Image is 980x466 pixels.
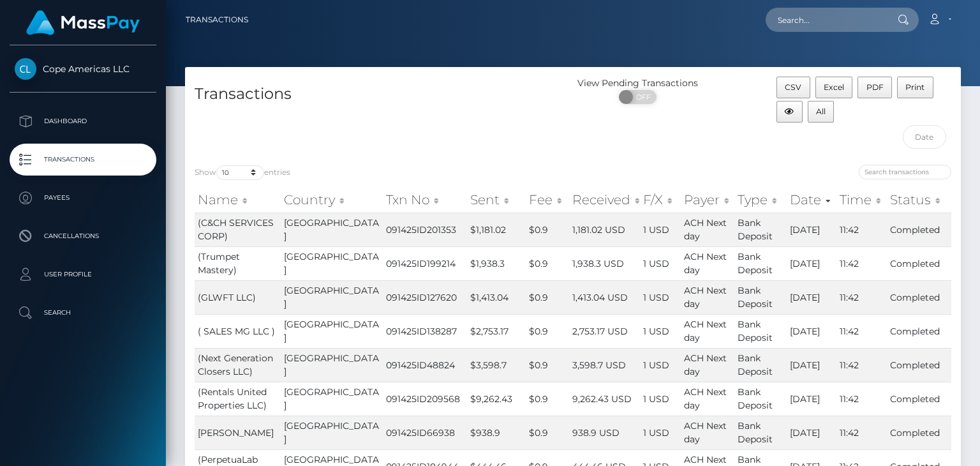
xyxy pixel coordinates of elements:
[684,386,727,411] span: ACH Next day
[383,382,467,416] td: 091425ID209568
[195,187,281,213] th: Name: activate to sort column ascending
[526,348,569,382] td: $0.9
[836,314,887,348] td: 11:42
[15,303,151,322] p: Search
[887,213,951,246] td: Completed
[15,188,151,207] p: Payees
[734,246,787,280] td: Bank Deposit
[787,280,836,314] td: [DATE]
[734,314,787,348] td: Bank Deposit
[281,348,383,382] td: [GEOGRAPHIC_DATA]
[640,187,681,213] th: F/X: activate to sort column ascending
[15,227,151,246] p: Cancellations
[198,292,256,303] span: (GLWFT LLC)
[785,82,801,92] span: CSV
[640,348,681,382] td: 1 USD
[734,213,787,246] td: Bank Deposit
[467,280,526,314] td: $1,413.04
[467,213,526,246] td: $1,181.02
[198,352,273,377] span: (Next Generation Closers LLC)
[186,6,248,33] a: Transactions
[526,213,569,246] td: $0.9
[15,265,151,284] p: User Profile
[10,220,156,252] a: Cancellations
[776,77,810,98] button: CSV
[526,382,569,416] td: $0.9
[198,326,275,337] span: ( SALES MG LLC )
[383,280,467,314] td: 091425ID127620
[573,77,702,90] div: View Pending Transactions
[281,382,383,416] td: [GEOGRAPHIC_DATA]
[859,165,951,179] input: Search transactions
[836,416,887,449] td: 11:42
[787,416,836,449] td: [DATE]
[216,165,264,180] select: Showentries
[626,90,658,104] span: OFF
[10,105,156,137] a: Dashboard
[10,297,156,329] a: Search
[10,182,156,214] a: Payees
[734,187,787,213] th: Type: activate to sort column ascending
[816,107,826,116] span: All
[569,213,641,246] td: 1,181.02 USD
[198,386,267,411] span: (Rentals United Properties LLC)
[787,246,836,280] td: [DATE]
[857,77,892,98] button: PDF
[887,280,951,314] td: Completed
[836,246,887,280] td: 11:42
[887,416,951,449] td: Completed
[526,280,569,314] td: $0.9
[383,213,467,246] td: 091425ID201353
[734,280,787,314] td: Bank Deposit
[198,251,240,276] span: (Trumpet Mastery)
[526,314,569,348] td: $0.9
[815,77,853,98] button: Excel
[897,77,933,98] button: Print
[640,246,681,280] td: 1 USD
[195,83,563,105] h4: Transactions
[383,314,467,348] td: 091425ID138287
[467,382,526,416] td: $9,262.43
[684,352,727,377] span: ACH Next day
[569,280,641,314] td: 1,413.04 USD
[836,382,887,416] td: 11:42
[569,314,641,348] td: 2,753.17 USD
[198,427,274,439] span: [PERSON_NAME]
[836,348,887,382] td: 11:42
[787,348,836,382] td: [DATE]
[887,314,951,348] td: Completed
[866,82,884,92] span: PDF
[766,8,886,32] input: Search...
[887,348,951,382] td: Completed
[734,416,787,449] td: Bank Deposit
[467,187,526,213] th: Sent: activate to sort column ascending
[569,187,641,213] th: Received: activate to sort column ascending
[808,101,835,123] button: All
[836,280,887,314] td: 11:42
[526,246,569,280] td: $0.9
[824,82,844,92] span: Excel
[787,213,836,246] td: [DATE]
[281,187,383,213] th: Country: activate to sort column ascending
[787,187,836,213] th: Date: activate to sort column ascending
[569,348,641,382] td: 3,598.7 USD
[569,382,641,416] td: 9,262.43 USD
[569,246,641,280] td: 1,938.3 USD
[26,10,140,35] img: MassPay Logo
[526,187,569,213] th: Fee: activate to sort column ascending
[640,280,681,314] td: 1 USD
[281,314,383,348] td: [GEOGRAPHIC_DATA]
[684,217,727,242] span: ACH Next day
[836,187,887,213] th: Time: activate to sort column ascending
[887,246,951,280] td: Completed
[198,217,274,242] span: (C&CH SERVICES CORP)
[905,82,924,92] span: Print
[684,285,727,310] span: ACH Next day
[640,213,681,246] td: 1 USD
[526,416,569,449] td: $0.9
[281,246,383,280] td: [GEOGRAPHIC_DATA]
[787,314,836,348] td: [DATE]
[887,382,951,416] td: Completed
[640,382,681,416] td: 1 USD
[383,246,467,280] td: 091425ID199214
